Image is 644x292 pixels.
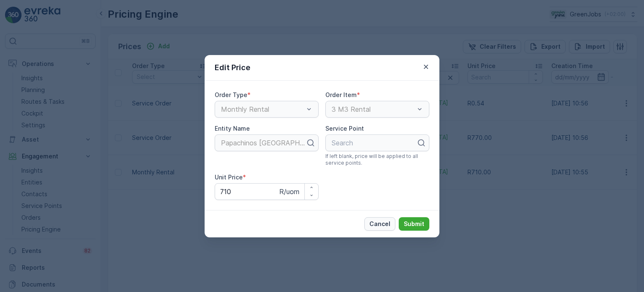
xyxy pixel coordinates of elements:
[215,125,250,132] label: Entity Name
[215,62,250,74] p: Edit Price
[325,125,364,132] label: Service Point
[215,91,247,98] label: Order Type
[369,220,390,228] p: Cancel
[325,91,357,98] label: Order Item
[404,220,424,228] p: Submit
[364,217,395,231] button: Cancel
[215,174,243,181] label: Unit Price
[399,217,429,231] button: Submit
[279,187,299,197] p: R/uom
[325,153,429,166] span: If left blank, price will be applied to all service points.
